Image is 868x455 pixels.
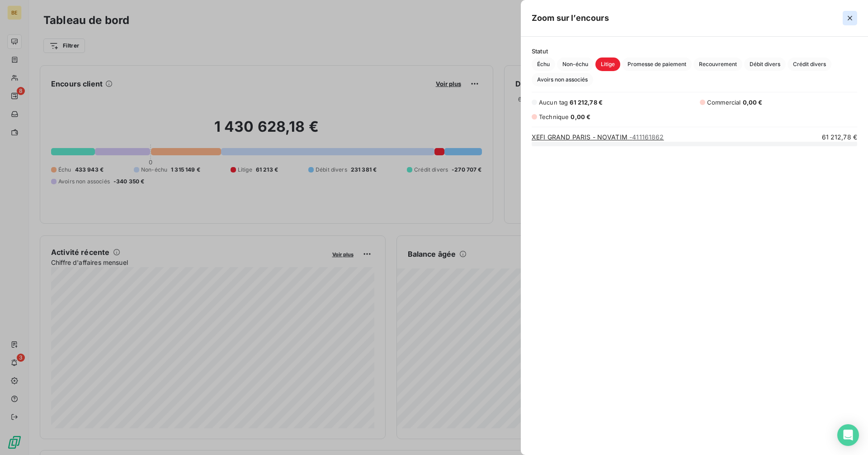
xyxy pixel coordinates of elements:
[571,113,590,120] span: 0,00 €
[744,57,786,71] button: Débit divers
[532,133,664,141] a: XEFI GRAND PARIS - NOVATIM
[788,57,831,71] button: Crédit divers
[822,133,857,142] span: 61 212,78 €
[532,57,555,71] button: Échu
[532,73,593,86] button: Avoirs non associés
[622,57,692,71] button: Promesse de paiement
[707,99,741,106] span: Commercial
[693,57,742,71] button: Recouvrement
[539,99,568,106] span: Aucun tag
[595,57,620,71] button: Litige
[743,99,763,106] span: 0,00 €
[570,99,603,106] span: 61 212,78 €
[629,133,664,141] span: - 411161862
[532,12,609,24] h5: Zoom sur l’encours
[539,113,569,120] span: Technique
[557,57,594,71] button: Non-échu
[837,424,859,446] div: Open Intercom Messenger
[532,48,857,55] span: Statut
[521,133,868,445] div: grid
